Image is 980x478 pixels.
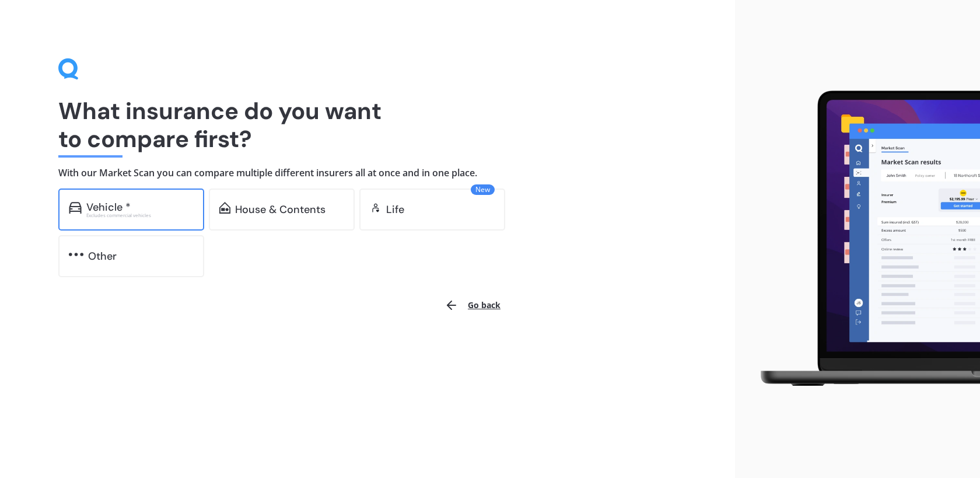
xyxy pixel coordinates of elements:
[69,202,82,214] img: car.f15378c7a67c060ca3f3.svg
[86,201,131,213] div: Vehicle *
[744,84,980,393] img: laptop.webp
[370,202,381,214] img: life.f720d6a2d7cdcd3ad642.svg
[58,97,677,153] h1: What insurance do you want to compare first?
[69,249,83,260] img: other.81dba5aafe580aa69f38.svg
[58,167,677,179] h4: With our Market Scan you can compare multiple different insurers all at once and in one place.
[219,202,230,214] img: home-and-contents.b802091223b8502ef2dd.svg
[386,204,404,215] div: Life
[235,204,325,215] div: House & Contents
[471,184,495,195] span: New
[88,250,117,262] div: Other
[437,291,508,319] button: Go back
[86,213,194,218] div: Excludes commercial vehicles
